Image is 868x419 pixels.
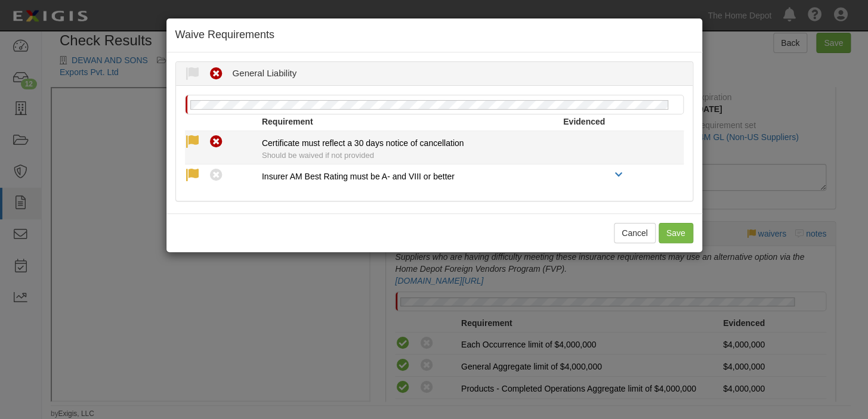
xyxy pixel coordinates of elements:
[659,223,693,243] button: Save
[262,151,374,160] span: Should be waived if not provided
[563,117,605,126] strong: Evidenced
[262,172,455,181] span: Insurer AM Best Rating must be A- and VIII or better
[614,223,656,243] button: Cancel
[262,138,464,148] span: Certificate must reflect a 30 days notice of cancellation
